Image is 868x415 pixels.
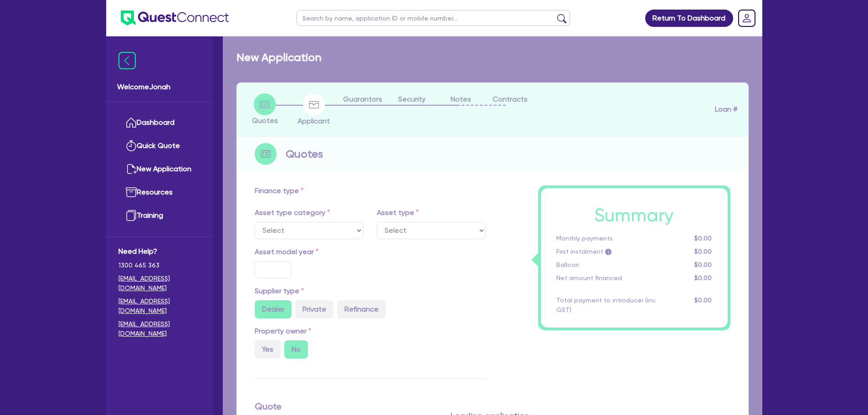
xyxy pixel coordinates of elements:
[118,134,201,158] a: Quick Quote
[126,187,137,198] img: resources
[118,52,136,69] img: icon-menu-close
[126,210,137,221] img: training
[118,181,201,204] a: Resources
[297,10,570,26] input: Search by name, application ID or mobile number...
[118,274,201,293] a: [EMAIL_ADDRESS][DOMAIN_NAME]
[118,261,201,270] span: 1300 465 363
[118,158,201,181] a: New Application
[118,204,201,227] a: Training
[126,140,137,151] img: quick-quote
[126,164,137,174] img: new-application
[118,246,201,257] span: Need Help?
[117,82,202,92] span: Welcome Jonah
[118,297,201,316] a: [EMAIL_ADDRESS][DOMAIN_NAME]
[645,10,733,27] a: Return To Dashboard
[121,10,229,26] img: quest-connect-logo-blue
[735,6,759,30] a: Dropdown toggle
[118,319,201,338] a: [EMAIL_ADDRESS][DOMAIN_NAME]
[118,111,201,134] a: Dashboard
